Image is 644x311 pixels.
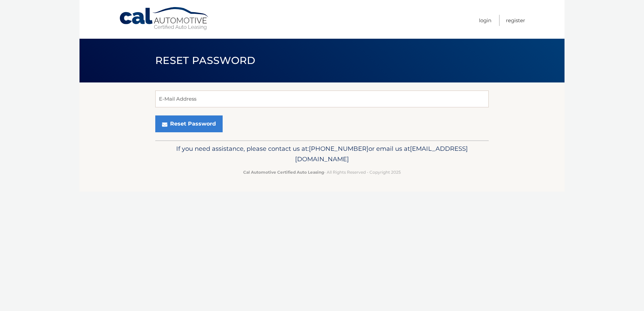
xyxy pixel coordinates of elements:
[155,115,223,132] button: Reset Password
[160,143,484,165] p: If you need assistance, please contact us at: or email us at
[243,170,324,175] strong: Cal Automotive Certified Auto Leasing
[155,54,255,67] span: Reset Password
[506,15,525,26] a: Register
[309,145,368,152] span: [PHONE_NUMBER]
[155,91,489,107] input: E-Mail Address
[160,169,484,176] p: - All Rights Reserved - Copyright 2025
[479,15,491,26] a: Login
[119,7,210,31] a: Cal Automotive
